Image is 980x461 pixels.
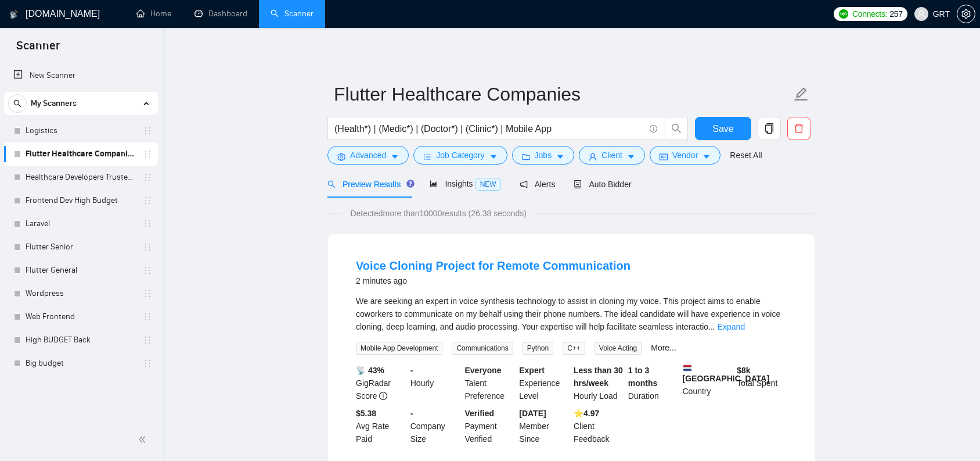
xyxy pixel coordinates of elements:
[194,9,247,19] a: dashboardDashboard
[423,152,431,161] span: bars
[917,10,925,18] span: user
[941,421,968,449] iframe: Intercom live chat
[356,295,787,333] div: We are seeking an expert in voice synthesis technology to assist in cloning my voice. This projec...
[143,242,152,252] span: holder
[356,342,442,355] span: Mobile App Development
[9,99,26,108] span: search
[354,364,408,402] div: GigRadar Score
[519,366,545,375] b: Expert
[579,146,645,165] button: userClientcaret-down
[737,366,750,375] b: $ 8k
[563,342,585,355] span: C++
[758,123,780,134] span: copy
[26,305,136,328] a: Web Frontend
[26,328,136,352] a: High BUDGET Back
[327,180,411,189] span: Preview Results
[665,123,687,134] span: search
[574,180,582,188] span: robot
[517,407,571,445] div: Member Since
[758,117,781,140] button: copy
[26,142,136,166] a: Flutter Healthcare Companies
[465,366,502,375] b: Everyone
[143,126,152,135] span: holder
[695,117,751,140] button: Save
[143,149,152,159] span: holder
[680,364,735,402] div: Country
[143,312,152,321] span: holder
[136,9,171,19] a: homeHome
[787,117,810,140] button: delete
[356,296,780,331] span: We are seeking an expert in voice synthesis technology to assist in cloning my voice. This projec...
[650,146,720,165] button: idcardVendorcaret-down
[574,180,631,189] span: Auto Bidder
[436,149,484,162] span: Job Category
[571,364,626,402] div: Hourly Load
[794,87,809,102] span: edit
[788,123,810,134] span: delete
[413,146,507,165] button: barsJob Categorycaret-down
[520,180,528,188] span: notification
[463,407,517,445] div: Payment Verified
[143,266,152,275] span: holder
[4,92,158,375] li: My Scanners
[430,180,438,188] span: area-chart
[356,274,630,288] div: 2 minutes ago
[405,178,416,189] div: Tooltip anchor
[574,366,623,388] b: Less than 30 hrs/week
[852,8,887,20] span: Connects:
[327,146,409,165] button: settingAdvancedcaret-down
[683,364,770,383] b: [GEOGRAPHIC_DATA]
[26,212,136,235] a: Laravel
[651,343,676,352] a: More...
[26,119,136,142] a: Logistics
[734,364,789,402] div: Total Spent
[650,125,657,133] span: info-circle
[334,121,644,136] input: Search Freelance Jobs...
[26,352,136,375] a: Big budget
[410,366,413,375] b: -
[535,149,552,162] span: Jobs
[143,359,152,368] span: holder
[143,219,152,228] span: holder
[354,407,408,445] div: Avg Rate Paid
[327,180,336,188] span: search
[489,152,498,161] span: caret-down
[957,9,975,19] a: setting
[13,64,149,87] a: New Scanner
[839,9,848,19] img: upwork-logo.png
[589,152,597,161] span: user
[672,149,698,162] span: Vendor
[512,146,575,165] button: folderJobscaret-down
[356,366,384,375] b: 📡 43%
[574,409,599,418] b: ⭐️ 4.97
[337,152,345,161] span: setting
[702,152,711,161] span: caret-down
[519,409,546,418] b: [DATE]
[660,152,668,161] span: idcard
[889,8,902,20] span: 257
[379,392,387,400] span: info-circle
[391,152,399,161] span: caret-down
[7,37,69,62] span: Scanner
[410,409,413,418] b: -
[465,409,495,418] b: Verified
[26,189,136,212] a: Frontend Dev High Budget
[143,196,152,205] span: holder
[523,342,553,355] span: Python
[143,289,152,298] span: holder
[430,179,500,188] span: Insights
[4,64,158,87] li: New Scanner
[334,80,791,109] input: Scanner name...
[143,335,152,345] span: holder
[452,342,513,355] span: Communications
[708,322,715,331] span: ...
[356,409,376,418] b: $5.38
[683,364,691,372] img: 🇳🇱
[408,364,463,402] div: Hourly
[138,434,150,445] span: double-left
[475,178,501,191] span: NEW
[350,149,386,162] span: Advanced
[408,407,463,445] div: Company Size
[26,235,136,259] a: Flutter Senior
